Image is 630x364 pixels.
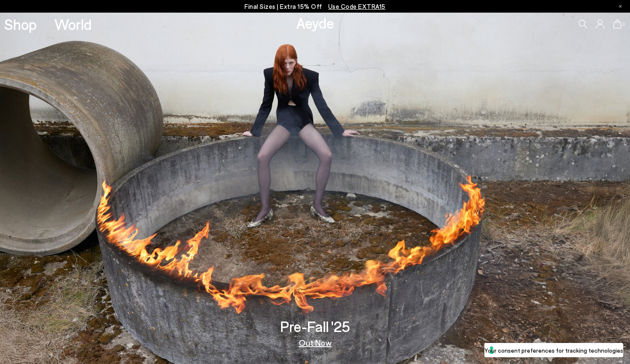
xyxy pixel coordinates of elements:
a: World [54,17,92,32]
h3: Pre-Fall '25 [280,319,350,334]
p: Final Sizes | Extra 15% Off [245,1,385,12]
span: Navigate to /collections/ss25-final-sizes [328,3,385,10]
a: 0 [613,19,622,29]
a: Aeyde [296,14,334,32]
label: Your consent preferences for tracking technologies [484,346,623,355]
button: Your consent preferences for tracking technologies [484,343,623,357]
a: Out Now [299,338,332,347]
a: Shop [4,17,37,32]
span: 0 [622,22,626,27]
